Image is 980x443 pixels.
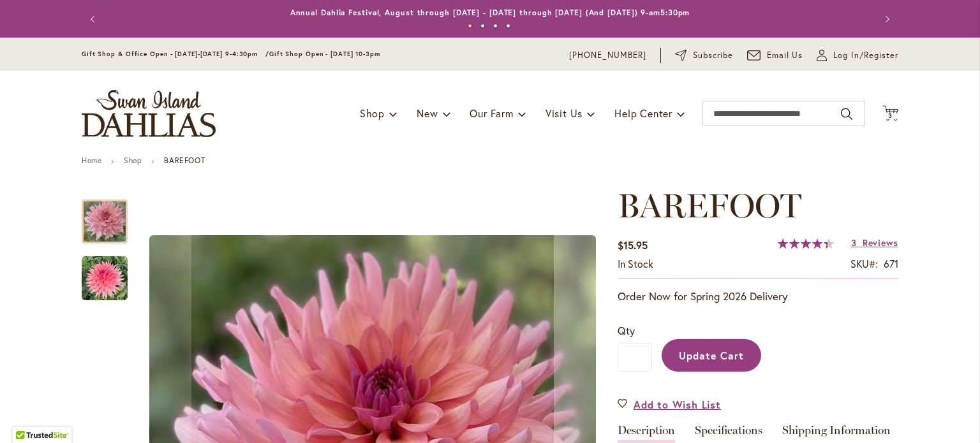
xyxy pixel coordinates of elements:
span: 3 [851,236,857,249]
a: Email Us [747,49,803,62]
img: BAREFOOT [82,256,128,301]
span: Reviews [863,236,898,249]
a: Home [82,156,101,165]
span: Help Center [614,106,672,120]
button: 3 [882,105,898,122]
a: Subscribe [675,49,733,62]
span: Qty [618,324,635,337]
div: BAREFOOT [82,243,128,300]
button: Update Cart [662,339,761,372]
button: 1 of 4 [468,24,472,28]
p: Order Now for Spring 2026 Delivery [618,289,898,304]
strong: SKU [850,257,878,270]
span: Add to Wish List [634,397,721,412]
a: Shipping Information [782,425,891,443]
a: Log In/Register [817,49,898,62]
span: Shop [360,106,385,120]
span: 3 [888,112,893,120]
span: Our Farm [470,106,513,120]
a: 3 Reviews [851,236,898,249]
a: Annual Dahlia Festival, August through [DATE] - [DATE] through [DATE] (And [DATE]) 9-am5:30pm [290,8,690,17]
button: 2 of 4 [480,24,485,28]
button: Next [873,6,898,32]
span: Update Cart [679,349,745,362]
button: 3 of 4 [493,24,498,28]
div: 671 [884,257,898,272]
a: store logo [82,90,216,137]
div: BAREFOOT [82,187,140,243]
span: In stock [618,257,653,270]
button: Previous [82,6,107,32]
div: 89% [778,238,834,249]
span: BAREFOOT [618,185,801,226]
span: Log In/Register [833,49,898,62]
strong: BAREFOOT [164,156,205,165]
a: [PHONE_NUMBER] [569,49,646,62]
button: 4 of 4 [506,24,510,28]
span: New [417,106,438,120]
a: Add to Wish List [618,397,721,412]
div: Availability [618,257,653,272]
a: Description [618,425,675,443]
a: Specifications [695,425,762,443]
span: $15.95 [618,238,648,252]
span: Visit Us [546,106,583,120]
span: Gift Shop Open - [DATE] 10-3pm [269,50,380,58]
a: Shop [124,156,142,165]
span: Email Us [767,49,803,62]
span: Gift Shop & Office Open - [DATE]-[DATE] 9-4:30pm / [82,50,269,58]
span: Subscribe [693,49,733,62]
